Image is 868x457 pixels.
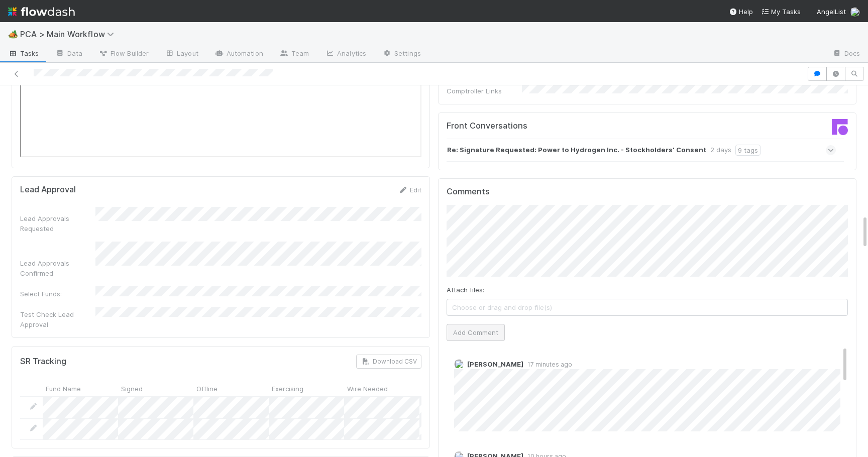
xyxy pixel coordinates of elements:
[118,381,193,396] div: Signed
[447,187,848,197] h5: Comments
[317,46,374,62] a: Analytics
[20,309,95,329] div: Test Check Lead Approval
[20,213,95,234] div: Lead Approvals Requested
[206,46,271,62] a: Automation
[447,121,640,131] h5: Front Conversations
[447,145,706,156] strong: Re: Signature Requested: Power to Hydrogen Inc. - Stockholders' Consent
[729,7,753,17] div: Help
[271,46,317,62] a: Team
[467,360,523,368] span: [PERSON_NAME]
[832,119,848,135] img: front-logo-b4b721b83371efbadf0a.svg
[157,46,206,62] a: Layout
[850,7,860,17] img: avatar_ba0ef937-97b0-4cb1-a734-c46f876909ef.png
[735,145,761,156] div: 9 tags
[20,258,95,278] div: Lead Approvals Confirmed
[43,381,118,396] div: Fund Name
[761,8,801,16] span: My Tasks
[20,289,95,299] div: Select Funds:
[269,381,344,396] div: Exercising
[523,361,572,368] span: 17 minutes ago
[824,46,868,62] a: Docs
[8,3,75,20] img: logo-inverted-e16ddd16eac7371096b0.svg
[8,30,18,38] span: 🏕️
[817,8,846,16] span: AngelList
[8,48,39,58] span: Tasks
[20,29,119,39] span: PCA > Main Workflow
[344,381,419,396] div: Wire Needed
[419,381,495,396] div: Offline/New Money
[47,46,90,62] a: Data
[356,355,421,369] button: Download CSV
[454,359,464,369] img: avatar_cd4e5e5e-3003-49e5-bc76-fd776f359de9.png
[374,46,429,62] a: Settings
[447,324,505,341] button: Add Comment
[761,7,801,17] a: My Tasks
[447,299,847,315] span: Choose or drag and drop file(s)
[398,186,421,194] a: Edit
[98,48,149,58] span: Flow Builder
[447,285,484,295] label: Attach files:
[20,357,66,367] h5: SR Tracking
[447,86,522,96] div: Comptroller Links
[193,381,269,396] div: Offline
[710,145,731,156] div: 2 days
[90,46,157,62] a: Flow Builder
[20,185,76,195] h5: Lead Approval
